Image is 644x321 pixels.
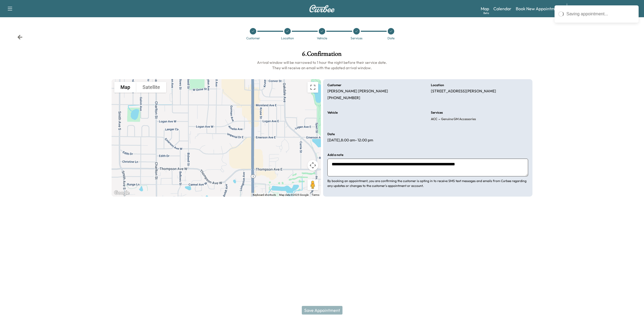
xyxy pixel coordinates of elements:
[327,89,388,94] p: [PERSON_NAME] [PERSON_NAME]
[437,116,440,122] span: -
[112,51,532,60] h1: 6 . Confirmation
[307,82,318,93] button: Toggle fullscreen view
[327,179,528,188] p: By booking an appointment, you are confirming the customer is opting in to receive SMS text messa...
[431,83,444,87] h6: Location
[431,111,443,114] h6: Services
[317,37,327,40] div: Vehicle
[281,37,294,40] div: Location
[327,138,373,143] p: [DATE] , 8:00 am - 12:00 pm
[307,179,318,190] button: Drag Pegman onto the map to open Street View
[327,153,343,156] h6: Add a note
[246,37,260,40] div: Customer
[17,34,23,40] div: Back
[114,82,136,93] button: Show street map
[136,82,166,93] button: Show satellite imagery
[307,160,318,171] button: Map camera controls
[112,60,532,71] h6: Arrival window will be narrowed to 1 hour the night before their service date. They will receive ...
[327,111,338,114] h6: Vehicle
[431,89,496,94] p: [STREET_ADDRESS][PERSON_NAME]
[516,5,561,12] a: Book New Appointment
[279,193,309,196] span: Map data ©2025 Google
[309,5,335,12] img: Curbee Logo
[387,37,394,40] div: Date
[431,117,437,121] span: ACC
[351,37,362,40] div: Services
[113,190,131,197] a: Open this area in Google Maps (opens a new window)
[481,5,489,12] a: MapBeta
[483,11,489,15] div: Beta
[566,11,635,17] div: Saving appointment...
[327,132,335,136] h6: Date
[312,193,319,196] a: Terms (opens in new tab)
[113,190,131,197] img: Google
[327,83,341,87] h6: Customer
[253,193,276,197] button: Keyboard shortcuts
[440,117,476,121] span: Genuine GM Accessories
[493,5,511,12] a: Calendar
[327,96,360,100] p: [PHONE_NUMBER]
